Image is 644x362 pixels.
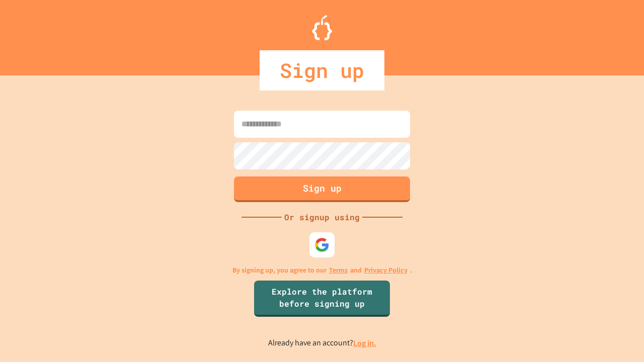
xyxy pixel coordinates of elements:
[232,265,412,276] p: By signing up, you agree to our and .
[268,337,376,349] p: Already have an account?
[260,50,384,90] div: Sign up
[312,15,332,40] img: Logo.svg
[353,338,376,348] a: Log in.
[314,237,330,252] img: google-icon.svg
[234,176,410,202] button: Sign up
[364,265,408,276] a: Privacy Policy
[282,211,362,223] div: Or signup using
[329,265,348,276] a: Terms
[254,281,390,317] a: Explore the platform before signing up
